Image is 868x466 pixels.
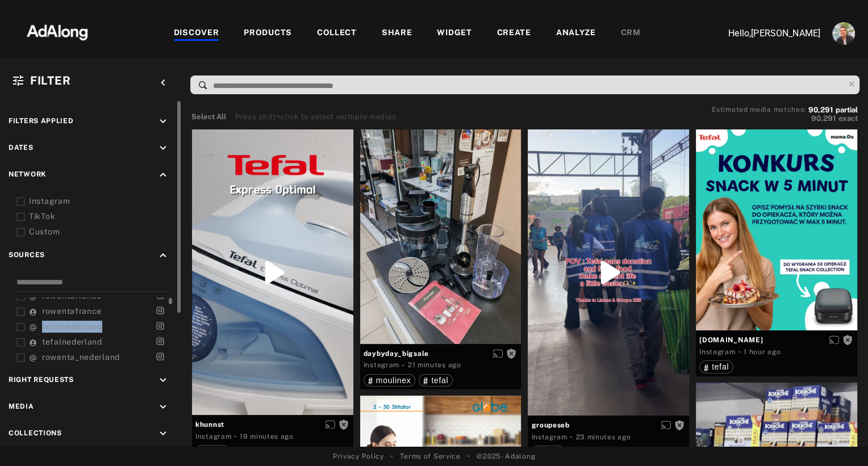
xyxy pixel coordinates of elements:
[699,335,854,345] span: [DOMAIN_NAME]
[42,307,102,316] span: rowentafrance
[808,106,833,114] span: 90,291
[811,114,836,123] span: 90,291
[531,420,686,430] span: groupeseb
[423,376,448,384] div: tefal
[157,169,169,181] i: keyboard_arrow_up
[157,374,169,387] i: keyboard_arrow_down
[431,376,448,385] span: tefal
[30,74,70,87] span: Filter
[9,170,47,178] span: Network
[699,347,735,357] div: Instagram
[157,401,169,413] i: keyboard_arrow_down
[808,107,858,113] button: 90,291partial
[9,144,34,152] span: Dates
[556,27,596,40] div: ANALYZE
[832,22,855,45] img: ACg8ocLjEk1irI4XXb49MzUGwa4F_C3PpCyg-3CPbiuLEZrYEA=s96-c
[376,376,411,385] span: moulinex
[712,362,729,371] span: tefal
[497,27,531,40] div: CREATE
[42,337,102,346] span: tefalnederland
[400,451,460,461] a: Terms of Service
[195,419,350,430] span: khunnst
[707,27,820,40] p: Hello, [PERSON_NAME]
[531,432,567,442] div: Instagram
[575,433,631,441] time: 2025-09-19T12:50:51.000Z
[744,348,781,356] time: 2025-09-19T12:11:00.000Z
[825,334,842,346] button: Enable diffusion on this media
[829,19,858,48] button: Account settings
[402,361,405,370] span: ·
[9,402,34,410] span: Media
[382,27,412,40] div: SHARE
[704,363,729,371] div: tefal
[317,27,357,40] div: COLLECT
[9,429,62,437] span: Collections
[157,249,169,262] i: keyboard_arrow_up
[9,251,45,259] span: Sources
[322,418,339,430] button: Enable diffusion on this media
[738,347,741,356] span: ·
[191,111,226,123] button: Select All
[157,427,169,440] i: keyboard_arrow_down
[235,111,396,123] div: Press shift+click to select multiple medias
[657,419,674,431] button: Enable diffusion on this media
[477,451,535,461] span: © 2025 - Adalong
[364,349,518,359] span: daybyday_bigsale
[244,27,292,40] div: PRODUCTS
[811,412,868,466] iframe: Chat Widget
[712,106,806,114] span: Estimated media matches:
[437,27,471,40] div: WIDGET
[489,347,506,359] button: Enable diffusion on this media
[29,195,173,207] div: Instagram
[712,113,858,124] button: 90,291exact
[42,352,120,362] span: rowenta_nederland
[339,420,349,428] span: Rights not requested
[174,27,219,40] div: DISCOVER
[195,431,231,442] div: Instagram
[368,376,411,384] div: moulinex
[408,361,461,369] time: 2025-09-19T12:52:28.000Z
[29,211,173,222] div: TikTok
[9,117,74,125] span: Filters applied
[157,142,169,154] i: keyboard_arrow_down
[674,421,685,429] span: Rights not requested
[7,14,107,48] img: 63233d7d88ed69de3c212112c67096b6.png
[9,376,74,384] span: Right Requests
[42,322,102,331] span: tefalnederland
[29,226,173,238] div: Custom
[240,433,294,440] time: 2025-09-19T12:54:29.000Z
[333,451,384,461] a: Privacy Policy
[468,451,470,461] span: •
[570,433,573,442] span: ·
[391,451,394,461] span: •
[621,27,641,40] div: CRM
[364,360,399,370] div: Instagram
[506,349,516,357] span: Rights not requested
[157,77,169,89] i: keyboard_arrow_left
[842,335,853,343] span: Rights not requested
[234,432,237,441] span: ·
[157,115,169,128] i: keyboard_arrow_down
